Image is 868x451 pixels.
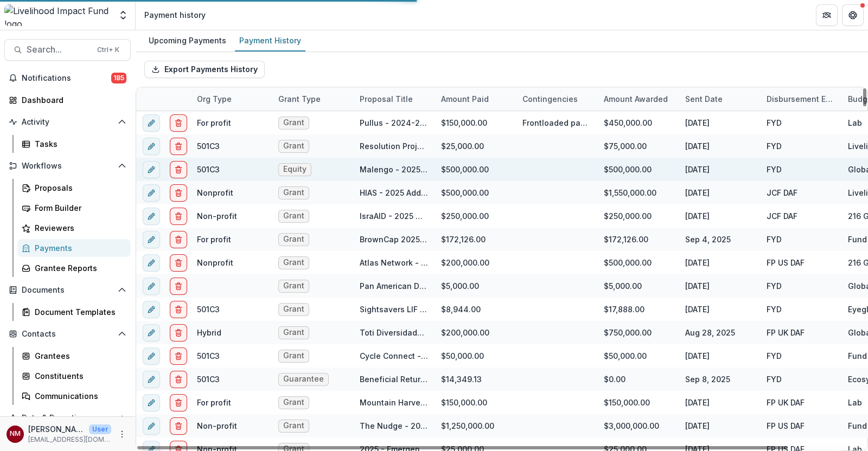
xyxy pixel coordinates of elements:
div: Disbursement Entity [760,87,841,111]
span: Grant [283,421,304,430]
span: Contacts [22,330,113,339]
div: Sent Date [679,87,760,111]
div: Resolution Project-2024 Grant [360,140,428,152]
div: Document Templates [35,306,122,318]
button: edit [143,278,160,295]
div: The Nudge - 2024-26 Grant [360,420,428,431]
div: Upcoming Payments [144,33,231,48]
button: delete [170,324,187,342]
nav: breadcrumb [140,7,210,23]
div: Reviewers [35,222,122,234]
div: Grant Type [272,93,327,105]
div: HIAS - 2025 Additional grant [360,187,428,198]
div: $50,000.00 [604,350,647,362]
div: $172,126.00 [604,234,648,245]
span: Search... [27,44,91,55]
div: For profit [197,234,231,245]
div: Nonprofit [197,187,233,198]
a: Form Builder [17,199,131,217]
div: [DATE] [679,158,760,181]
a: Dashboard [4,91,131,109]
a: Proposals [17,179,131,197]
div: [DATE] [679,134,760,158]
p: [PERSON_NAME] [28,423,85,435]
a: Tasks [17,135,131,153]
button: delete [170,417,187,435]
div: Constituents [35,370,122,382]
div: FYD [767,234,782,245]
div: Fund [848,350,867,362]
div: [DATE] [679,204,760,228]
div: Org type [190,93,238,105]
div: Contingencies [516,87,597,111]
span: Grant [283,118,304,127]
div: Grantee Reports [35,262,122,274]
span: Grant [283,258,304,267]
div: Proposals [35,182,122,194]
div: FP UK DAF [767,327,805,338]
p: [EMAIL_ADDRESS][DOMAIN_NAME] [28,435,111,444]
button: delete [170,114,187,132]
button: Open Activity [4,113,131,131]
span: Grant [283,188,304,197]
div: [DATE] [679,414,760,437]
a: Reviewers [17,219,131,237]
div: $1,250,000.00 [435,414,516,437]
button: edit [143,184,160,202]
div: [DATE] [679,274,760,298]
div: [DATE] [679,251,760,274]
div: Non-profit [197,210,237,222]
button: delete [170,347,187,365]
div: $172,126.00 [435,228,516,251]
div: Pullus - 2024-26 Grant [360,117,428,128]
span: Grant [283,328,304,337]
div: Org type [190,87,272,111]
a: Upcoming Payments [144,30,231,51]
div: [DATE] [679,111,760,134]
div: $450,000.00 [604,117,652,128]
div: Proposal Title [353,87,435,111]
button: delete [170,231,187,248]
div: Disbursement Entity [760,93,841,105]
div: Pan American Development Foundation ([GEOGRAPHIC_DATA] office) - 2025 Thank you [PERSON_NAME][GEO... [360,280,428,292]
span: Grant [283,211,304,221]
div: Dashboard [22,94,122,106]
div: $25,000.00 [435,134,516,158]
div: FYD [767,117,782,128]
button: Export Payments History [144,61,265,78]
a: Payments [17,239,131,257]
div: Mountain Harvest Coffee - 2025 GTKY [360,397,428,408]
div: FYD [767,350,782,362]
div: [DATE] [679,391,760,414]
div: FYD [767,140,782,152]
div: $14,349.13 [435,368,516,391]
button: edit [143,161,160,178]
div: 501C3 [197,373,220,385]
div: Fund [848,234,867,245]
div: $250,000.00 [604,210,652,222]
button: delete [170,208,187,225]
div: $500,000.00 [435,158,516,181]
button: edit [143,254,160,272]
div: Sep 4, 2025 [679,228,760,251]
button: delete [170,254,187,272]
div: $8,944.00 [435,298,516,321]
div: Nonprofit [197,257,233,268]
span: Grant [283,351,304,360]
button: edit [143,347,160,365]
div: [DATE] [679,298,760,321]
div: FP UK DAF [767,397,805,408]
button: Open Data & Reporting [4,409,131,427]
div: BrownCap 2025 - Sept-October Mtaa Five Star [360,234,428,245]
span: Data & Reporting [22,414,113,423]
div: Amount Paid [435,87,516,111]
p: User [89,424,111,434]
span: Grant [283,281,304,291]
button: delete [170,394,187,411]
button: delete [170,138,187,155]
div: $3,000,000.00 [604,420,659,431]
div: $1,550,000.00 [604,187,656,198]
button: edit [143,208,160,225]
